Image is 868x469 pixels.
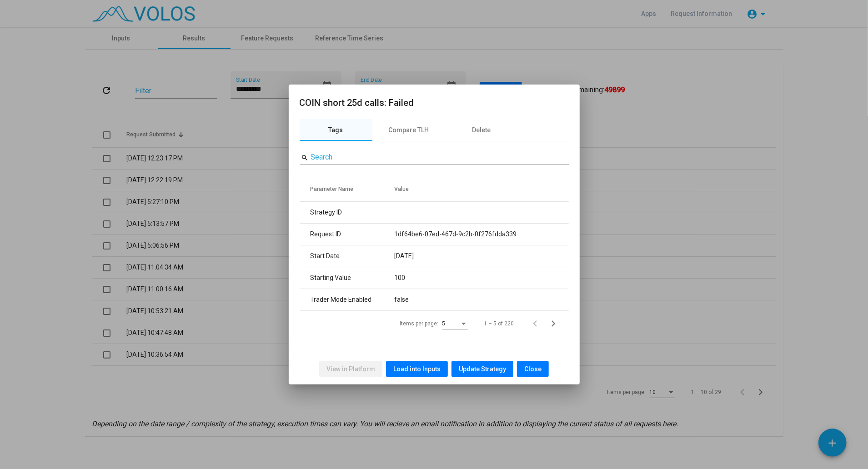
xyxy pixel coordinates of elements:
td: Starting Value [300,267,394,289]
button: Load into Inputs [386,361,448,377]
div: Items per page: [400,319,439,328]
div: Tags [329,125,343,135]
span: Update Strategy [459,365,506,373]
button: Close [517,361,549,377]
td: Strategy ID [300,202,394,224]
mat-select: Items per page: [442,321,468,327]
div: Delete [472,125,491,135]
span: View in Platform [326,365,375,373]
td: false [394,289,569,311]
th: Value [394,176,569,202]
button: Previous page [529,314,547,333]
mat-icon: search [301,154,309,162]
h2: COIN short 25d calls: Failed [300,95,569,110]
button: View in Platform [319,361,382,377]
span: Load into Inputs [393,365,441,373]
div: 1 – 5 of 220 [484,319,514,328]
td: Request ID [300,224,394,245]
div: Compare TLH [388,125,429,135]
button: Update Strategy [452,361,513,377]
td: Trader Mode Enabled [300,289,394,311]
td: [DATE] [394,245,569,267]
td: 1df64be6-07ed-467d-9c2b-0f276fdda339 [394,224,569,245]
th: Parameter Name [300,176,394,202]
td: Start Date [300,245,394,267]
span: Close [524,365,542,373]
td: 100 [394,267,569,289]
span: 5 [442,320,446,327]
button: Next page [547,314,565,333]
